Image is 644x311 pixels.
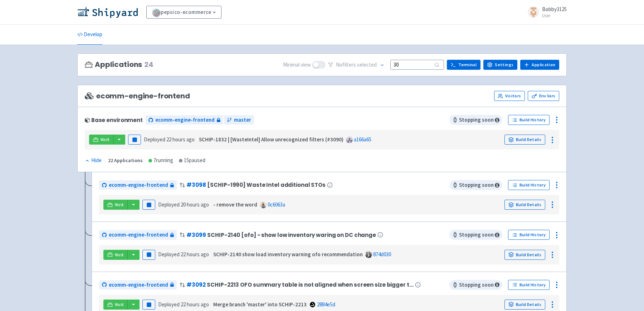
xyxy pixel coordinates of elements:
a: Bobby3125 User [523,6,567,18]
strong: - remove the word [213,201,257,208]
a: ecomm-engine-frontend [146,115,223,125]
a: Terminal [447,60,480,70]
a: 874d030 [373,251,391,258]
div: Base environment [85,117,143,123]
strong: SCHIP-2140 show load inventory warning ofo recommendation [213,251,363,258]
a: Settings [483,60,517,70]
time: 20 hours ago [181,201,209,208]
strong: SCHIP-1832 | [WasteIntel] Allow unrecognized filters (#3090) [199,136,343,143]
span: Stopping soon [449,280,502,290]
a: a166a65 [354,136,371,143]
a: Visit [89,135,113,145]
span: Visit [115,202,124,208]
span: Visit [115,302,124,307]
a: Build History [508,180,550,190]
a: Build History [508,280,550,290]
input: Search... [390,60,444,69]
img: Shipyard logo [77,6,138,18]
a: ecomm-engine-frontend [99,280,177,290]
button: Pause [142,250,155,260]
span: ecomm-engine-frontend [109,181,168,189]
a: Visitors [494,91,525,101]
span: Stopping soon [449,180,502,190]
a: Develop [77,25,102,45]
a: ecomm-engine-frontend [99,180,177,190]
span: SCHIP-2213 OFO summary table is not aligned when screen size bigger t… [207,282,413,288]
span: Deployed [144,136,195,143]
a: #3098 [186,181,206,189]
a: Application [520,60,559,70]
a: Build History [508,230,550,240]
span: ecomm-engine-frontend [155,116,215,124]
div: 7 running [148,156,173,165]
span: Minimal view [283,61,311,69]
span: SCHIP-2140 [ofo] - show low inventory waring on DC change [207,232,376,238]
div: Hide [85,156,102,165]
time: 22 hours ago [181,301,209,308]
span: Visit [115,252,124,258]
button: Pause [142,300,155,310]
span: [SCHIP-1990] Waste Intel additional STOs [207,182,326,188]
a: ecomm-engine-frontend [99,230,177,240]
a: 2884e5d [317,301,335,308]
a: Build Details [504,135,545,145]
span: No filter s [336,61,377,69]
a: #3099 [186,231,206,239]
div: 15 paused [179,156,205,165]
small: User [542,13,567,18]
a: Build Details [504,200,545,210]
a: Visit [103,250,128,260]
span: ecomm-engine-frontend [109,231,168,239]
span: ecomm-engine-frontend [109,281,168,289]
span: Deployed [158,251,209,258]
a: Build Details [504,250,545,260]
a: master [224,115,254,125]
span: Stopping soon [449,115,502,125]
span: ecomm-engine-frontend [85,92,190,100]
span: Bobby3125 [542,6,567,13]
a: Env Vars [528,91,559,101]
span: Stopping soon [449,230,502,240]
a: #3092 [186,281,205,288]
span: Deployed [158,201,209,208]
a: pepsico-ecommerce [146,6,221,19]
span: 24 [144,60,153,69]
div: 22 Applications [108,156,143,165]
a: 0c6063a [268,201,285,208]
span: master [234,116,251,124]
a: Visit [103,300,128,310]
span: selected [357,61,377,68]
a: Visit [103,200,128,210]
time: 22 hours ago [166,136,195,143]
time: 22 hours ago [181,251,209,258]
h3: Applications [85,60,153,69]
a: Build History [508,115,550,125]
button: Pause [142,200,155,210]
strong: Merge branch 'master' into SCHIP-2213 [213,301,307,308]
a: Build Details [504,300,545,310]
span: Visit [101,137,110,142]
button: Hide [85,156,102,165]
button: Pause [128,135,141,145]
span: Deployed [158,301,209,308]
